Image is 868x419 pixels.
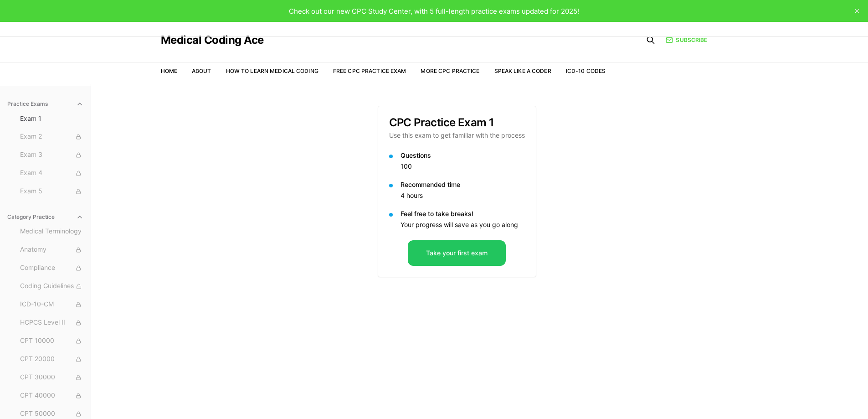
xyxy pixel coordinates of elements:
a: Speak Like a Coder [494,67,551,74]
span: CPT 30000 [20,372,83,383]
button: Exam 4 [16,166,87,181]
span: Exam 3 [20,150,83,160]
button: Exam 2 [16,129,87,144]
a: Home [161,67,177,74]
a: How to Learn Medical Coding [226,67,318,74]
button: CPT 20000 [16,352,87,367]
button: Anatomy [16,243,87,257]
span: CPT 50000 [20,409,83,419]
span: Coding Guidelines [20,281,83,291]
span: Medical Terminology [20,227,83,237]
span: Anatomy [20,245,83,255]
span: HCPCS Level II [20,318,83,328]
span: CPT 20000 [20,354,83,364]
button: Exam 3 [16,148,87,162]
button: Exam 1 [16,111,87,126]
button: Medical Terminology [16,224,87,239]
span: Exam 2 [20,132,83,142]
a: Medical Coding Ace [161,35,264,46]
span: ICD-10-CM [20,300,83,310]
button: Compliance [16,261,87,275]
button: CPT 40000 [16,388,87,403]
a: Free CPC Practice Exam [333,67,406,74]
p: Questions [401,151,525,160]
a: More CPC Practice [421,67,479,74]
button: CPT 10000 [16,334,87,348]
p: 100 [401,162,525,171]
button: Coding Guidelines [16,279,87,294]
button: close [850,4,864,18]
button: Exam 5 [16,184,87,199]
button: Practice Exams [4,97,87,111]
a: About [192,67,211,74]
button: HCPCS Level II [16,316,87,330]
a: ICD-10 Codes [566,67,606,74]
span: Exam 4 [20,168,83,178]
span: Check out our new CPC Study Center, with 5 full-length practice exams updated for 2025! [289,7,579,16]
p: Feel free to take breaks! [401,209,525,218]
span: Compliance [20,263,83,273]
span: Exam 5 [20,186,83,197]
p: Recommended time [401,180,525,189]
button: CPT 30000 [16,370,87,385]
p: Your progress will save as you go along [401,220,525,229]
a: Subscribe [666,36,707,44]
button: Take your first exam [408,240,506,266]
p: Use this exam to get familiar with the process [389,131,525,140]
p: 4 hours [401,191,525,200]
button: ICD-10-CM [16,297,87,312]
span: Exam 1 [20,114,83,123]
button: Category Practice [4,210,87,224]
span: CPT 40000 [20,391,83,401]
span: CPT 10000 [20,336,83,346]
h3: CPC Practice Exam 1 [389,117,525,128]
